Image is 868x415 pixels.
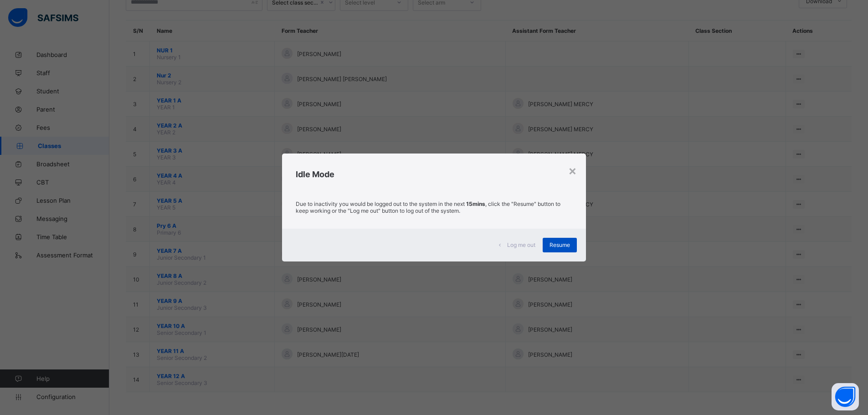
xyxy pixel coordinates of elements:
[296,169,572,179] h2: Idle Mode
[568,163,577,178] div: ×
[507,241,535,248] span: Log me out
[466,200,485,207] strong: 15mins
[550,241,570,248] span: Resume
[296,200,572,214] p: Due to inactivity you would be logged out to the system in the next , click the "Resume" button t...
[832,383,859,410] button: Open asap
